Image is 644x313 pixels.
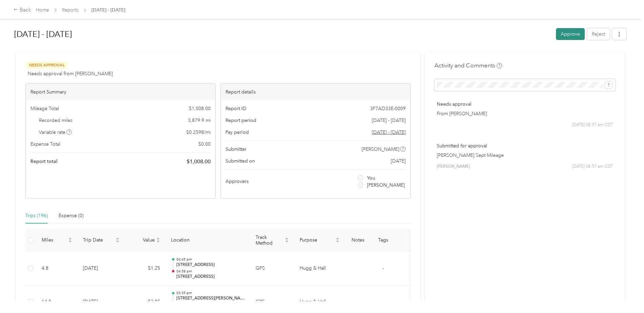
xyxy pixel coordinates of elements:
[434,61,502,70] h4: Activity and Comments
[68,239,72,244] span: caret-down
[606,275,644,313] iframe: Everlance-gr Chat Button Frame
[115,236,120,241] span: caret-up
[383,299,384,305] span: -
[250,229,294,252] th: Track Method
[30,158,58,165] span: Report total
[156,239,160,244] span: caret-down
[14,26,551,42] h1: Sep 1 - 30, 2025
[78,229,125,252] th: Trip Date
[115,239,120,244] span: caret-down
[226,117,256,124] span: Report period
[383,265,384,271] span: -
[367,174,375,182] span: You
[125,252,166,286] td: $1.25
[556,28,585,40] button: Approve
[125,229,166,252] th: Value
[587,28,610,40] button: Reject
[226,158,255,165] span: Submitted on
[221,84,410,100] div: Report details
[176,269,245,274] p: 04:58 pm
[30,105,59,112] span: Mileage Total
[14,6,31,14] div: Back
[130,237,155,243] span: Value
[68,236,72,241] span: caret-up
[572,122,613,128] span: [DATE] 08:57 am CDT
[176,257,245,262] p: 04:45 pm
[36,229,78,252] th: Miles
[62,7,79,13] a: Reports
[294,252,345,286] td: Hugg & Hall
[362,146,399,153] span: [PERSON_NAME]
[166,229,250,252] th: Location
[176,262,245,268] p: [STREET_ADDRESS]
[437,164,470,170] span: [PERSON_NAME]
[226,105,246,112] span: Report ID
[188,117,211,124] span: 3,879.9 mi
[370,229,396,252] th: Tags
[367,182,405,189] span: [PERSON_NAME]
[372,117,406,124] span: [DATE] - [DATE]
[36,7,49,13] a: Home
[294,229,345,252] th: Purpose
[28,70,113,77] span: Needs approval from [PERSON_NAME]
[336,236,340,241] span: caret-up
[186,129,211,136] span: $ 0.2598 / mi
[372,129,406,136] span: Go to pay period
[36,252,78,286] td: 4.8
[226,146,246,153] span: Submitter
[42,237,67,243] span: Miles
[176,291,245,295] p: 03:39 pm
[437,110,613,117] p: From [PERSON_NAME]
[285,239,289,244] span: caret-down
[198,141,211,148] span: $ 0.00
[391,158,406,165] span: [DATE]
[83,237,114,243] span: Trip Date
[285,236,289,241] span: caret-up
[176,274,245,280] p: [STREET_ADDRESS]
[226,178,249,185] span: Approvers
[39,129,72,136] span: Variable rate
[437,142,613,149] p: Submitted for approval
[176,295,245,301] p: [STREET_ADDRESS][PERSON_NAME]
[345,229,370,252] th: Notes
[300,237,334,243] span: Purpose
[25,61,68,69] span: Needs Approval
[91,6,125,14] span: [DATE] - [DATE]
[226,129,249,136] span: Pay period
[437,152,613,159] p: [PERSON_NAME] Sept Mileage
[59,212,84,220] div: Expense (0)
[26,84,215,100] div: Report Summary
[336,239,340,244] span: caret-down
[250,252,294,286] td: GPS
[30,141,60,148] span: Expense Total
[39,117,72,124] span: Recorded miles
[25,212,48,220] div: Trips (196)
[572,164,613,170] span: [DATE] 08:57 am CDT
[156,236,160,241] span: caret-up
[189,105,211,112] span: $ 1,008.00
[437,101,613,108] p: Needs approval
[370,105,406,112] span: 3F7AD33E-0009
[78,252,125,286] td: [DATE]
[187,158,211,166] span: $ 1,008.00
[256,234,283,246] span: Track Method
